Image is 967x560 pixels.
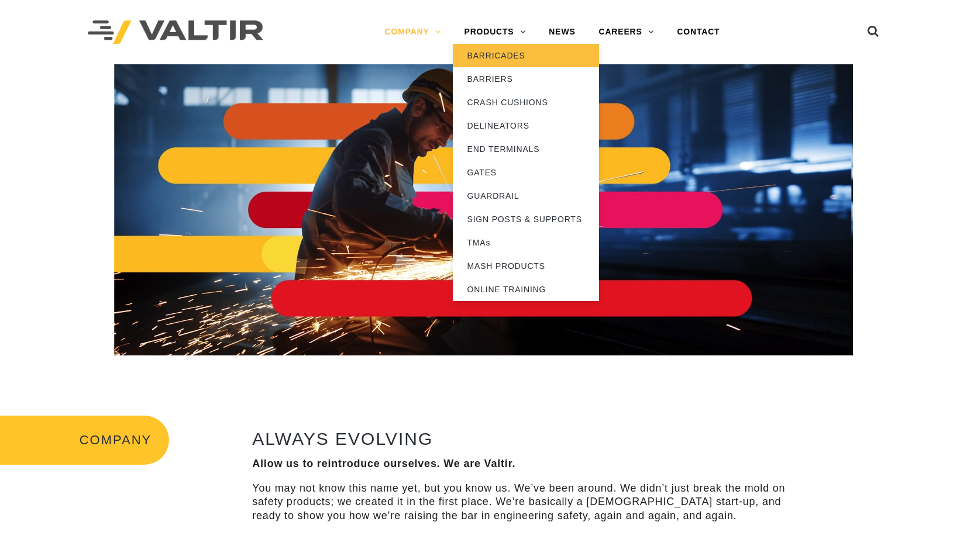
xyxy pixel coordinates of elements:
[453,231,599,254] a: TMAs
[537,20,587,44] a: NEWS
[88,20,263,44] img: Valtir
[453,254,599,278] a: MASH PRODUCTS
[587,20,666,44] a: CAREERS
[665,20,731,44] a: CONTACT
[453,161,599,184] a: GATES
[453,114,599,137] a: DELINEATORS
[453,91,599,114] a: CRASH CUSHIONS
[453,44,599,67] a: BARRICADES
[453,137,599,161] a: END TERMINALS
[252,429,811,448] h2: ALWAYS EVOLVING
[373,20,453,44] a: COMPANY
[453,20,538,44] a: PRODUCTS
[252,458,515,469] strong: Allow us to reintroduce ourselves. We are Valtir.
[453,278,599,301] a: ONLINE TRAINING
[453,67,599,91] a: BARRIERS
[453,184,599,208] a: GUARDRAIL
[252,482,811,523] p: You may not know this name yet, but you know us. We’ve been around. We didn’t just break the mold...
[453,208,599,231] a: SIGN POSTS & SUPPORTS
